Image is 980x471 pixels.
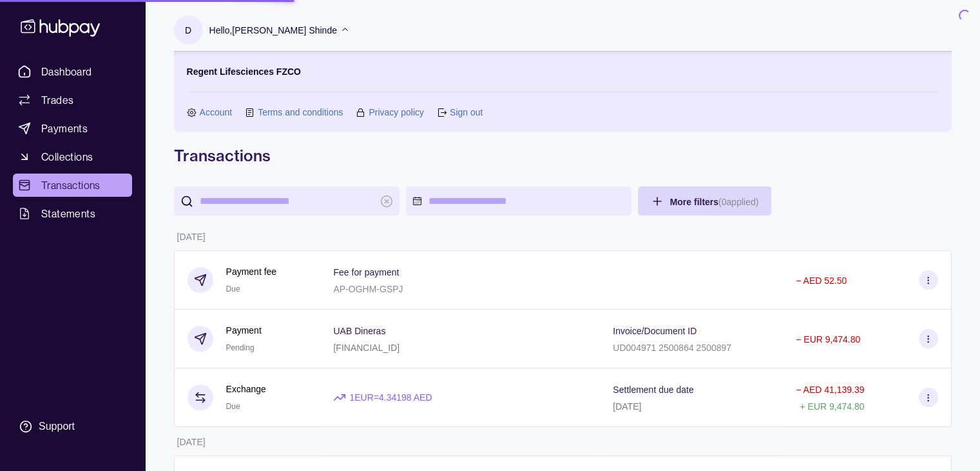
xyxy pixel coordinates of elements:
[613,385,693,395] p: Settlement due date
[41,121,88,136] span: Payments
[226,343,255,352] span: Pending
[41,92,73,108] span: Trades
[39,419,75,434] div: Support
[177,232,206,242] p: [DATE]
[174,145,952,166] h1: Transactions
[613,401,641,412] p: [DATE]
[13,413,132,440] a: Support
[638,186,772,215] button: More filters(0applied)
[13,145,132,168] a: Collections
[226,382,266,396] p: Exchange
[185,23,191,37] p: D
[796,385,864,395] p: − AED 41,139.39
[226,323,262,337] p: Payment
[13,60,132,83] a: Dashboard
[13,202,132,225] a: Statements
[613,343,731,353] p: UD004971 2500864 2500897
[613,326,697,336] p: Invoice/Document ID
[200,186,374,215] input: search
[41,64,92,79] span: Dashboard
[226,285,240,294] span: Due
[258,105,343,119] a: Terms and conditions
[13,117,132,140] a: Payments
[41,206,95,221] span: Statements
[226,402,240,411] span: Due
[349,390,432,405] p: 1 EUR = 4.34198 AED
[450,105,483,119] a: Sign out
[333,267,399,277] p: Fee for payment
[13,88,132,112] a: Trades
[187,65,301,79] p: Regent Lifesciences FZCO
[670,197,759,207] span: More filters
[369,105,424,119] a: Privacy policy
[209,23,337,37] p: Hello, [PERSON_NAME] Shinde
[177,437,206,447] p: [DATE]
[200,105,233,119] a: Account
[333,284,403,294] p: AP-OGHM-GSPJ
[333,326,385,336] p: UAB Dineras
[800,401,864,412] p: + EUR 9,474.80
[333,343,399,353] p: [FINANCIAL_ID]
[41,149,93,165] span: Collections
[13,174,132,197] a: Transactions
[796,276,847,286] p: − AED 52.50
[226,265,277,279] p: Payment fee
[41,177,101,193] span: Transactions
[718,197,758,207] p: ( 0 applied)
[796,334,860,345] p: − EUR 9,474.80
